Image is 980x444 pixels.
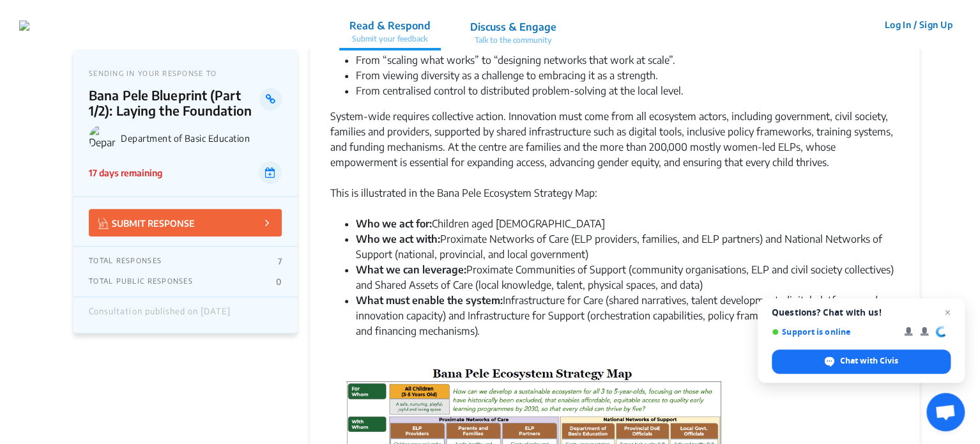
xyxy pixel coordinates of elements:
[89,307,231,323] div: Consultation published on [DATE]
[876,15,961,34] button: Log In / Sign Up
[330,185,899,216] div: This is illustrated in the Bana Pele Ecosystem Strategy Map:
[772,327,895,337] span: Support is online
[356,293,899,339] li: Infrastructure for Care (shared narratives, talent development, digital platforms and innovation ...
[19,20,29,31] img: r3bhv9o7vttlwasn7lg2llmba4yf
[121,133,282,144] p: Department of Basic Education
[356,68,899,83] li: From viewing diversity as a challenge to embracing it as a strength.
[356,294,503,307] strong: What must enable the system:
[470,34,556,46] p: Talk to the community
[330,109,899,185] div: System-wide requires collective action. Innovation must come from all ecosystem actors, including...
[89,277,193,287] p: TOTAL PUBLIC RESPONSES
[89,209,282,236] button: SUBMIT RESPONSE
[356,217,432,230] strong: Who we act for:
[89,69,282,77] p: SENDING IN YOUR RESPONSE TO
[356,83,899,98] li: From centralised control to distributed problem-solving at the local level.
[98,218,109,229] img: Vector.jpg
[89,125,116,151] img: Department of Basic Education logo
[926,393,965,431] div: Open chat
[772,307,951,318] span: Questions? Chat with us!
[278,256,282,266] p: 7
[470,19,556,34] p: Discuss & Engage
[356,263,466,276] strong: What we can leverage:
[356,52,899,68] li: From “scaling what works” to “designing networks that work at scale”.
[772,349,951,374] div: Chat with Civis
[349,18,431,33] p: Read & Respond
[356,262,899,293] li: Proximate Communities of Support (community organisations, ELP and civil society collectives) and...
[276,277,282,287] p: 0
[89,88,259,118] p: Bana Pele Blueprint (Part 1/2): Laying the Foundation
[840,355,898,367] span: Chat with Civis
[349,33,431,45] p: Submit your feedback
[89,166,162,180] p: 17 days remaining
[940,305,955,320] span: Close chat
[98,215,195,230] p: SUBMIT RESPONSE
[89,256,162,266] p: TOTAL RESPONSES
[356,216,899,231] li: Children aged [DEMOGRAPHIC_DATA]
[356,233,440,245] strong: Who we act with:
[356,231,899,262] li: Proximate Networks of Care (ELP providers, families, and ELP partners) and National Networks of S...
